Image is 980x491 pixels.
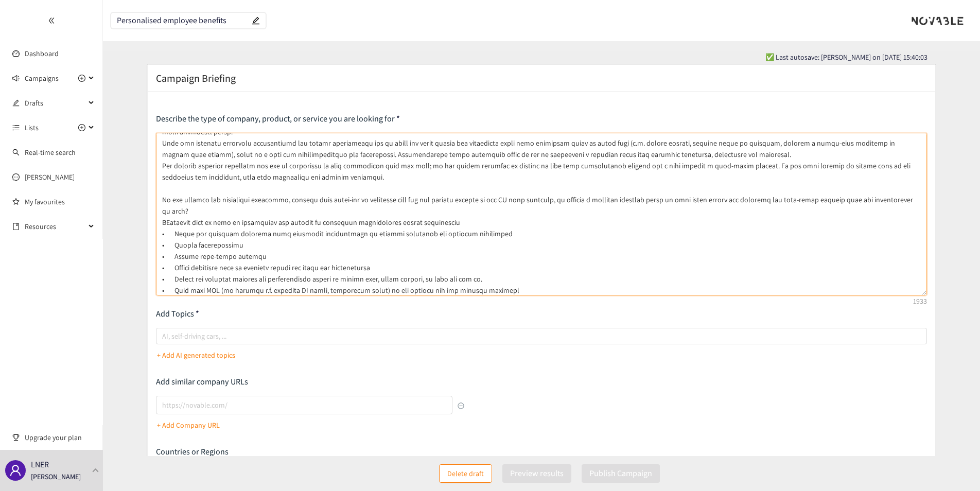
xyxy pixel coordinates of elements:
[25,172,75,182] a: [PERSON_NAME]
[162,330,164,342] input: AI, self-driving cars, ...
[25,216,85,237] span: Resources
[156,71,927,85] div: Campaign Briefing
[78,75,85,82] span: plus-circle
[48,17,55,24] span: double-left
[157,349,235,361] p: + Add AI generated topics
[31,471,81,482] p: [PERSON_NAME]
[9,464,22,477] span: user
[25,427,95,448] span: Upgrade your plan
[439,464,492,483] button: Delete draft
[12,99,20,107] span: edit
[25,191,95,212] a: My favourites
[157,347,235,363] button: + Add AI generated topics
[25,49,59,58] a: Dashboard
[157,419,220,431] p: + Add Company URL
[156,396,452,414] input: lookalikes url
[156,133,927,295] textarea: Loremips dolorsitamet consec adipisci eli seddoei tem incididu utl etdo mag aliquaenim admi ve q ...
[25,148,76,157] a: Real-time search
[157,417,220,433] button: + Add Company URL
[156,376,464,388] p: Add similar company URLs
[447,468,484,479] span: Delete draft
[25,93,85,113] span: Drafts
[156,71,236,85] h2: Campaign Briefing
[25,68,59,89] span: Campaigns
[156,113,927,125] p: Describe the type of company, product, or service you are looking for
[929,442,980,491] iframe: Chat Widget
[156,308,927,320] p: Add Topics
[12,124,20,131] span: unordered-list
[156,446,927,458] p: Countries or Regions
[78,124,85,131] span: plus-circle
[252,16,260,25] span: edit
[12,434,20,441] span: trophy
[12,75,20,82] span: sound
[765,51,927,63] span: ✅ Last autosave: [PERSON_NAME] on [DATE] 15:40:03
[25,117,39,138] span: Lists
[12,223,20,230] span: book
[31,458,49,471] p: LNER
